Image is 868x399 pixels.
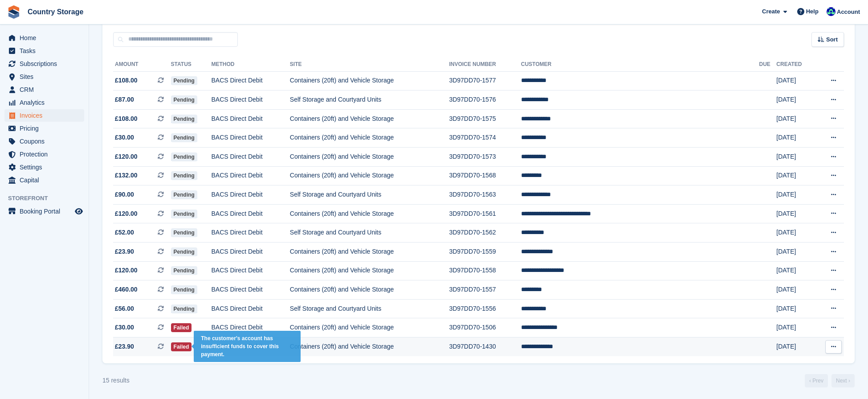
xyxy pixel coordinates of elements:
[776,166,815,185] td: [DATE]
[171,266,197,275] span: Pending
[449,90,521,110] td: 3D97DD70-1576
[776,261,815,280] td: [DATE]
[776,204,815,223] td: [DATE]
[73,206,84,217] a: Preview store
[776,223,815,243] td: [DATE]
[776,337,815,356] td: [DATE]
[449,148,521,167] td: 3D97DD70-1573
[776,90,815,110] td: [DATE]
[211,204,289,223] td: BACS Direct Debit
[4,96,84,109] a: menu
[776,243,815,262] td: [DATE]
[115,247,134,256] span: £23.90
[449,299,521,318] td: 3D97DD70-1556
[4,161,84,173] a: menu
[20,45,73,57] span: Tasks
[211,243,289,262] td: BACS Direct Debit
[4,174,84,186] a: menu
[4,45,84,57] a: menu
[211,318,289,337] td: BACS Direct Debit
[115,342,134,351] span: £23.90
[115,133,134,142] span: £30.00
[7,5,20,19] img: stora-icon-8386f47178a22dfd0bd8f6a31ec36ba5ce8667c1dd55bd0f319d3a0aa187defe.svg
[8,194,89,203] span: Storefront
[115,323,134,332] span: £30.00
[449,318,521,337] td: 3D97DD70-1506
[762,7,780,16] span: Create
[20,70,73,83] span: Sites
[20,83,73,96] span: CRM
[115,304,134,313] span: £56.00
[831,374,855,387] a: Next
[776,109,815,128] td: [DATE]
[449,109,521,128] td: 3D97DD70-1575
[171,58,212,72] th: Status
[290,166,449,185] td: Containers (20ft) and Vehicle Storage
[102,376,130,385] div: 15 results
[211,90,289,110] td: BACS Direct Debit
[20,205,73,218] span: Booking Portal
[290,185,449,205] td: Self Storage and Courtyard Units
[211,71,289,90] td: BACS Direct Debit
[4,148,84,160] a: menu
[20,122,73,135] span: Pricing
[171,285,197,294] span: Pending
[290,299,449,318] td: Self Storage and Courtyard Units
[776,318,815,337] td: [DATE]
[20,148,73,160] span: Protection
[776,299,815,318] td: [DATE]
[20,174,73,186] span: Capital
[20,161,73,173] span: Settings
[211,299,289,318] td: BACS Direct Debit
[806,7,819,16] span: Help
[290,109,449,128] td: Containers (20ft) and Vehicle Storage
[20,96,73,109] span: Analytics
[171,115,197,123] span: Pending
[211,280,289,300] td: BACS Direct Debit
[290,90,449,110] td: Self Storage and Courtyard Units
[776,148,815,167] td: [DATE]
[827,7,835,16] img: Alison Dalnas
[4,70,84,83] a: menu
[171,323,192,332] span: Failed
[776,58,815,72] th: Created
[115,95,134,104] span: £87.00
[4,122,84,135] a: menu
[115,266,138,275] span: £120.00
[803,374,856,387] nav: Page
[115,152,138,161] span: £120.00
[115,114,138,123] span: £108.00
[290,318,449,337] td: Containers (20ft) and Vehicle Storage
[4,58,84,70] a: menu
[290,261,449,280] td: Containers (20ft) and Vehicle Storage
[290,280,449,300] td: Containers (20ft) and Vehicle Storage
[805,374,828,387] a: Previous
[449,58,521,72] th: Invoice Number
[4,205,84,218] a: menu
[776,71,815,90] td: [DATE]
[449,128,521,148] td: 3D97DD70-1574
[115,285,138,294] span: £460.00
[20,32,73,44] span: Home
[171,304,197,313] span: Pending
[290,243,449,262] td: Containers (20ft) and Vehicle Storage
[290,223,449,243] td: Self Storage and Courtyard Units
[290,148,449,167] td: Containers (20ft) and Vehicle Storage
[171,342,192,351] span: Failed
[4,83,84,96] a: menu
[171,171,197,180] span: Pending
[521,58,759,72] th: Customer
[290,71,449,90] td: Containers (20ft) and Vehicle Storage
[449,204,521,223] td: 3D97DD70-1561
[4,135,84,148] a: menu
[211,128,289,148] td: BACS Direct Debit
[171,228,197,237] span: Pending
[290,337,449,356] td: Containers (20ft) and Vehicle Storage
[171,210,197,218] span: Pending
[20,58,73,70] span: Subscriptions
[115,228,134,237] span: £52.00
[449,243,521,262] td: 3D97DD70-1559
[171,190,197,199] span: Pending
[113,58,171,72] th: Amount
[449,337,521,356] td: 3D97DD70-1430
